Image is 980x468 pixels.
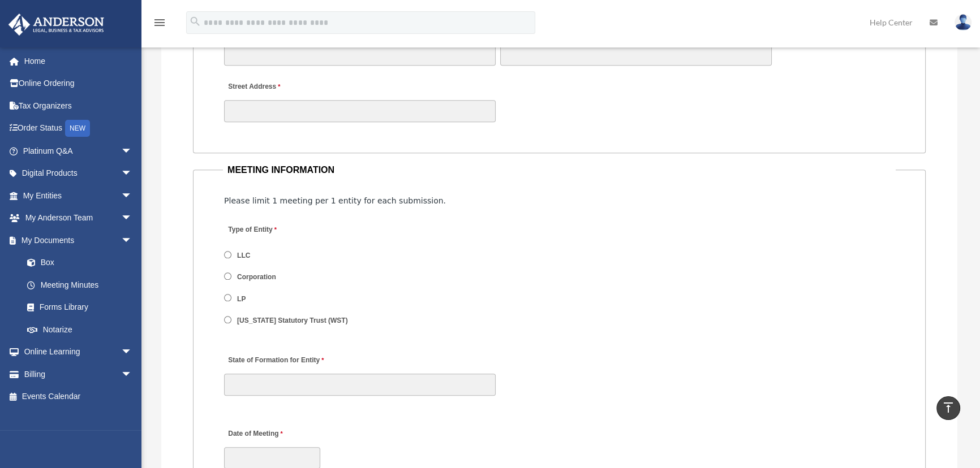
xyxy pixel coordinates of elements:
label: Corporation [234,272,280,283]
span: arrow_drop_down [121,140,144,163]
a: Notarize [16,318,149,341]
label: Street Address [224,80,332,95]
a: Meeting Minutes [16,274,144,296]
a: Online Learningarrow_drop_down [8,341,149,363]
a: Home [8,50,149,72]
legend: MEETING INFORMATION [223,162,896,178]
a: Platinum Q&Aarrow_drop_down [8,140,149,162]
label: State of Formation for Entity [224,353,326,369]
a: Order StatusNEW [8,117,149,140]
span: arrow_drop_down [121,162,144,185]
label: [US_STATE] Statutory Trust (WST) [234,316,352,326]
a: Digital Productsarrow_drop_down [8,162,149,185]
a: Tax Organizers [8,94,149,117]
a: Forms Library [16,296,149,319]
a: Events Calendar [8,385,149,408]
img: User Pic [955,14,972,31]
span: arrow_drop_down [121,341,144,364]
span: arrow_drop_down [121,229,144,252]
label: Type of Entity [224,223,332,238]
img: Anderson Advisors Platinum Portal [5,14,108,36]
span: Please limit 1 meeting per 1 entity for each submission. [224,196,446,205]
a: My Anderson Teamarrow_drop_down [8,207,149,229]
i: search [189,15,201,28]
a: Box [16,252,149,274]
a: Online Ordering [8,72,149,95]
label: Date of Meeting [224,426,332,441]
label: LLC [234,250,255,261]
span: arrow_drop_down [121,363,144,386]
a: My Entitiesarrow_drop_down [8,184,149,207]
span: arrow_drop_down [121,184,144,207]
span: arrow_drop_down [121,207,144,230]
a: vertical_align_top [936,396,960,420]
a: My Documentsarrow_drop_down [8,229,149,252]
label: LP [234,294,250,304]
a: Billingarrow_drop_down [8,363,149,385]
div: NEW [65,120,90,137]
a: menu [153,20,166,29]
i: vertical_align_top [942,401,955,414]
i: menu [153,16,166,29]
